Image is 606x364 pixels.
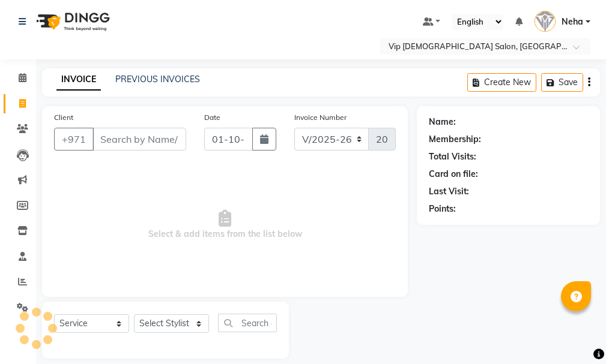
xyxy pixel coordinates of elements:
button: Create New [467,73,536,92]
a: INVOICE [56,69,101,91]
a: PREVIOUS INVOICES [115,74,200,85]
div: Membership: [429,133,481,146]
button: Save [541,73,583,92]
div: Points: [429,203,456,215]
div: Last Visit: [429,185,469,198]
button: +971 [54,128,94,151]
div: Name: [429,116,456,128]
span: Neha [562,16,583,28]
label: Invoice Number [294,112,347,123]
img: logo [31,5,113,38]
label: Date [204,112,220,123]
img: Neha [535,11,556,32]
span: Select & add items from the list below [54,165,396,285]
div: Total Visits: [429,151,476,163]
input: Search or Scan [218,314,277,332]
label: Client [54,112,73,123]
div: Card on file: [429,168,478,181]
input: Search by Name/Mobile/Email/Code [92,128,186,151]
